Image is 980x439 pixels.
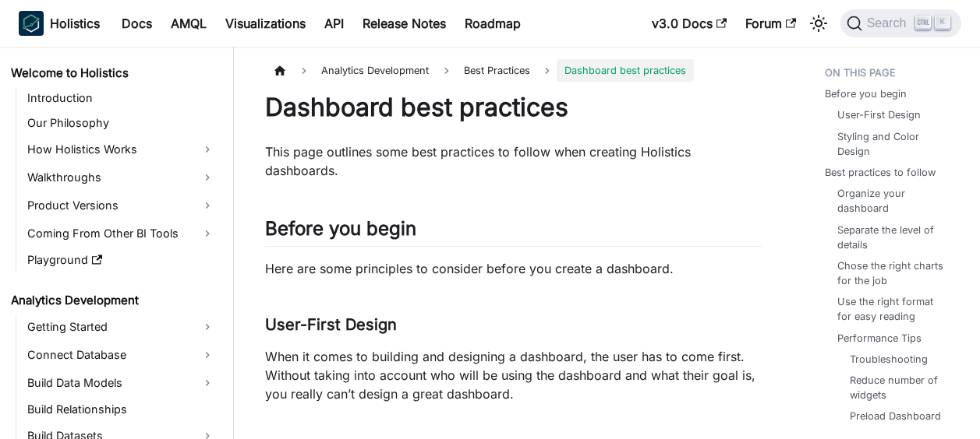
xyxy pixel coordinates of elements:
[265,217,762,247] h2: Before you begin
[23,314,220,339] a: Getting Started
[23,165,220,190] a: Walkthroughs
[456,59,538,82] span: Best Practices
[353,11,455,36] a: Release Notes
[557,59,694,82] span: Dashboard best practices
[19,11,44,36] img: Holistics
[112,11,161,36] a: Docs
[23,342,220,367] a: Connect Database
[850,373,943,402] a: Reduce number of widgets
[23,249,220,271] a: Playground
[265,92,762,123] h1: Dashboard best practices
[23,221,220,246] a: Coming From Other BI Tools
[736,11,805,36] a: Forum
[23,371,220,395] a: Build Data Models
[825,86,907,101] a: Before you begin
[837,294,949,324] a: Use the right format for easy reading
[265,59,762,82] nav: Breadcrumbs
[23,399,220,420] a: Build Relationships
[642,11,736,36] a: v3.0 Docs
[837,223,949,252] a: Separate the level of details
[23,112,220,134] a: Our Philosophy
[840,9,961,37] button: Search (Ctrl+K)
[50,14,100,33] b: Holistics
[19,11,100,36] a: HolisticsHolistics
[850,352,928,367] a: Troubleshooting
[455,11,530,36] a: Roadmap
[6,62,220,84] a: Welcome to Holistics
[265,315,762,335] h3: User-First Design
[837,107,921,122] a: User-First Design
[806,11,831,36] button: Switch between dark and light mode (currently light mode)
[315,11,353,36] a: API
[850,409,941,423] a: Preload Dashboard
[23,137,220,162] a: How Holistics Works
[837,258,949,288] a: Chose the right charts for the job
[862,16,916,30] span: Search
[825,165,936,180] a: Best practices to follow
[837,186,949,216] a: Organize your dashboard
[837,331,922,346] a: Performance Tips
[935,16,950,30] kbd: K
[265,259,762,278] p: Here are some principles to consider before you create a dashboard.
[265,347,762,403] p: When it comes to building and designing a dashboard, the user has to come first. Without taking i...
[23,193,220,218] a: Product Versions
[6,290,220,311] a: Analytics Development
[161,11,216,36] a: AMQL
[23,87,220,109] a: Introduction
[265,59,295,82] a: Home page
[216,11,315,36] a: Visualizations
[313,59,437,82] span: Analytics Development
[837,129,949,159] a: Styling and Color Design
[265,142,762,180] p: This page outlines some best practices to follow when creating Holistics dashboards.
